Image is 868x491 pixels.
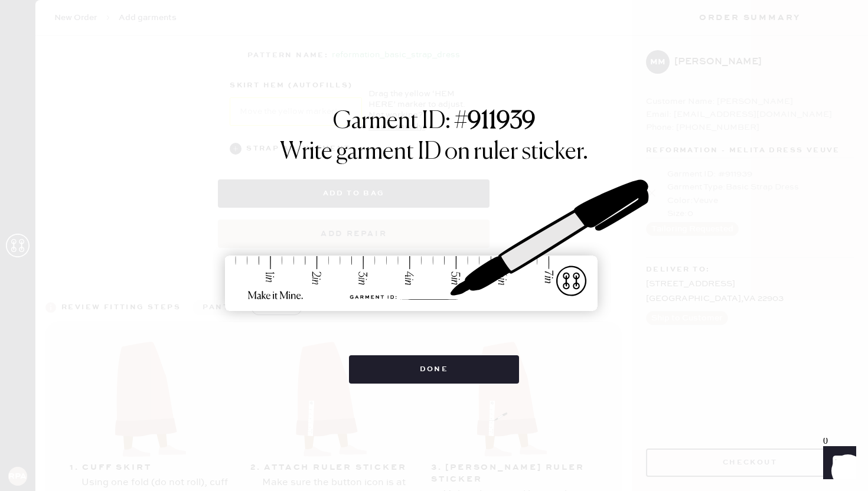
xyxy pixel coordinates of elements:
iframe: Front Chat [812,438,863,489]
strong: 911939 [468,110,536,133]
img: ruler-sticker-sharpie.svg [213,149,655,343]
button: Done [349,355,520,384]
h1: Garment ID: # [333,107,536,138]
h1: Write garment ID on ruler sticker. [280,138,588,166]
